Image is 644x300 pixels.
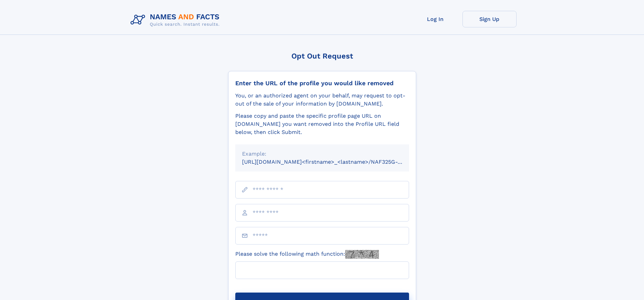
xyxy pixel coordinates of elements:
[235,92,409,108] div: You, or an authorized agent on your behalf, may request to opt-out of the sale of your informatio...
[235,79,409,87] div: Enter the URL of the profile you would like removed
[242,150,402,158] div: Example:
[242,159,422,165] small: [URL][DOMAIN_NAME]<firstname>_<lastname>/NAF325G-xxxxxxxx
[235,112,409,136] div: Please copy and paste the specific profile page URL on [DOMAIN_NAME] you want removed into the Pr...
[235,250,379,259] label: Please solve the following math function:
[408,11,462,27] a: Log In
[462,11,517,27] a: Sign Up
[128,11,225,29] img: Logo Names and Facts
[228,52,416,60] div: Opt Out Request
